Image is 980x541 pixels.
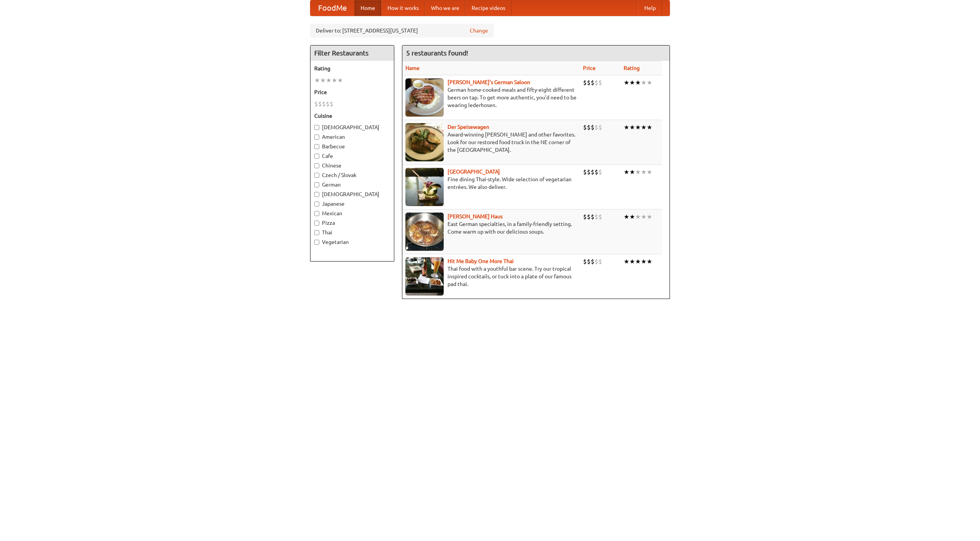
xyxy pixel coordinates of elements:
li: $ [318,100,322,108]
li: $ [322,100,326,108]
li: $ [587,213,591,221]
img: satay.jpg [405,168,444,206]
li: ★ [624,78,629,87]
input: Mexican [314,211,319,216]
li: ★ [635,213,641,221]
li: ★ [624,257,629,266]
input: Barbecue [314,144,319,149]
li: $ [595,168,598,176]
li: ★ [624,123,629,132]
li: ★ [629,257,635,266]
a: FoodMe [310,0,354,16]
input: German [314,182,319,187]
h5: Rating [314,65,390,72]
li: $ [330,100,333,108]
li: ★ [332,76,337,84]
p: Thai food with a youthful bar scene. Try our tropical inspired cocktails, or tuck into a plate of... [405,265,577,288]
li: ★ [624,213,629,221]
p: Fine dining Thai-style. Wide selection of vegetarian entrées. We also deliver. [405,175,577,191]
li: $ [595,257,598,266]
li: $ [598,213,602,221]
li: $ [595,78,598,87]
li: $ [583,123,587,132]
input: American [314,135,319,140]
li: ★ [320,76,326,84]
li: $ [583,78,587,87]
label: Pizza [314,219,390,227]
li: $ [583,257,587,266]
p: Award-winning [PERSON_NAME] and other favorites. Look for our restored food truck in the NE corne... [405,131,577,154]
li: ★ [326,76,332,84]
a: Name [405,65,420,71]
ng-pluralize: 5 restaurants found! [406,49,468,57]
label: Cafe [314,152,390,160]
input: Cafe [314,154,319,159]
li: ★ [647,78,652,87]
li: $ [326,100,330,108]
a: [PERSON_NAME]'s German Saloon [448,79,530,85]
li: ★ [641,78,647,87]
li: $ [583,168,587,176]
li: ★ [629,213,635,221]
li: ★ [635,257,641,266]
li: $ [598,257,602,266]
a: Change [470,27,488,34]
label: Japanese [314,200,390,208]
li: $ [587,78,591,87]
a: Who we are [425,0,465,16]
li: ★ [641,168,647,176]
img: babythai.jpg [405,257,444,296]
h4: Filter Restaurants [310,45,394,61]
li: ★ [641,123,647,132]
li: $ [591,78,595,87]
li: $ [587,257,591,266]
li: ★ [635,168,641,176]
label: Thai [314,229,390,236]
li: $ [587,123,591,132]
li: ★ [629,168,635,176]
input: Chinese [314,163,319,168]
h5: Price [314,88,390,96]
h5: Cuisine [314,112,390,120]
img: kohlhaus.jpg [405,213,444,251]
label: [DEMOGRAPHIC_DATA] [314,123,390,131]
li: ★ [641,257,647,266]
li: $ [591,257,595,266]
input: Czech / Slovak [314,173,319,178]
input: [DEMOGRAPHIC_DATA] [314,192,319,197]
li: ★ [647,213,652,221]
label: German [314,181,390,188]
b: Der Speisewagen [448,124,489,130]
li: $ [591,123,595,132]
li: ★ [647,257,652,266]
a: Hit Me Baby One More Thai [448,258,514,264]
li: $ [583,213,587,221]
label: [DEMOGRAPHIC_DATA] [314,190,390,198]
label: Barbecue [314,143,390,150]
label: American [314,133,390,141]
a: [GEOGRAPHIC_DATA] [448,169,500,175]
a: Help [638,0,662,16]
a: Rating [624,65,640,71]
a: How it works [381,0,425,16]
input: Vegetarian [314,240,319,245]
input: Pizza [314,221,319,226]
p: East German specialties, in a family-friendly setting. Come warm up with our delicious soups. [405,220,577,236]
li: ★ [641,213,647,221]
img: esthers.jpg [405,78,444,117]
li: $ [595,123,598,132]
label: Chinese [314,162,390,169]
li: ★ [629,78,635,87]
a: Price [583,65,596,71]
label: Vegetarian [314,238,390,246]
li: ★ [635,78,641,87]
div: Deliver to: [STREET_ADDRESS][US_STATE] [310,24,494,37]
li: ★ [635,123,641,132]
li: $ [591,168,595,176]
li: $ [598,78,602,87]
label: Czech / Slovak [314,171,390,179]
li: $ [598,168,602,176]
